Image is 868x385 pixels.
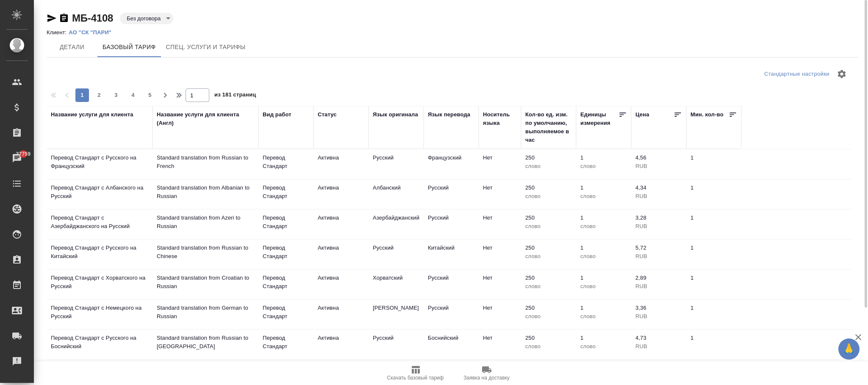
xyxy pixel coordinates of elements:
[635,110,649,119] div: Цена
[580,184,627,192] p: 1
[424,179,479,209] td: Русский
[47,29,69,36] p: Клиент:
[635,162,682,170] p: RUB
[47,300,153,329] td: Перевод Стандарт с Немецкого на Русский
[313,300,369,329] td: Активна
[635,214,682,222] p: 3,28
[580,342,627,351] p: слово
[258,239,313,269] td: Перевод Стандарт
[635,342,682,351] p: RUB
[580,162,627,170] p: слово
[72,12,113,24] a: МБ-4108
[635,184,682,192] p: 4,34
[47,179,153,209] td: Перевод Стандарт с Албанского на Русский
[47,28,859,37] nav: breadcrumb
[124,15,163,22] button: Без договора
[580,274,627,282] p: 1
[369,269,424,299] td: Хорватский
[369,330,424,359] td: Русский
[635,274,682,282] p: 2,89
[2,148,32,169] a: 37759
[11,150,36,158] span: 37759
[525,342,572,351] p: слово
[479,330,521,359] td: Нет
[580,312,627,321] p: слово
[51,110,133,119] div: Название услуги для клиента
[842,340,856,358] span: 🙏
[525,312,572,321] p: слово
[525,184,572,192] p: 250
[263,110,291,119] div: Вид работ
[126,88,140,102] button: 4
[580,222,627,231] p: слово
[109,88,123,102] button: 3
[313,149,369,179] td: Активна
[525,282,572,291] p: слово
[313,330,369,359] td: Активна
[525,334,572,342] p: 250
[479,149,521,179] td: Нет
[525,162,572,170] p: слово
[580,304,627,312] p: 1
[635,192,682,201] p: RUB
[479,209,521,239] td: Нет
[258,179,313,209] td: Перевод Стандарт
[686,300,741,329] td: 1
[424,239,479,269] td: Китайский
[258,269,313,299] td: Перевод Стандарт
[143,88,157,102] button: 5
[463,375,509,381] span: Заявка на доставку
[313,269,369,299] td: Активна
[153,149,258,179] td: Standard translation from Russian to French
[525,154,572,162] p: 250
[387,375,444,381] span: Скачать базовый тариф
[525,304,572,312] p: 250
[580,154,627,162] p: 1
[153,269,258,299] td: Standard translation from Croatian to Russian
[635,222,682,231] p: RUB
[52,42,92,52] span: Детали
[691,110,724,119] div: Мин. кол-во
[832,64,852,84] span: Настроить таблицу
[369,209,424,239] td: Азербайджанский
[838,338,860,360] button: 🙏
[313,179,369,209] td: Активна
[635,282,682,291] p: RUB
[580,282,627,291] p: слово
[525,110,572,144] div: Кол-во ед. изм. по умолчанию, выполняемое в час
[580,110,618,127] div: Единицы измерения
[369,239,424,269] td: Русский
[424,330,479,359] td: Боснийский
[686,209,741,239] td: 1
[153,179,258,209] td: Standard translation from Albanian to Russian
[373,110,418,119] div: Язык оригинала
[92,88,106,102] button: 2
[580,192,627,201] p: слово
[92,91,106,99] span: 2
[525,244,572,252] p: 250
[580,252,627,261] p: слово
[59,13,69,23] button: Скопировать ссылку
[580,214,627,222] p: 1
[424,149,479,179] td: Французский
[479,239,521,269] td: Нет
[635,304,682,312] p: 3,36
[635,244,682,252] p: 5,72
[153,239,258,269] td: Standard translation from Russian to Chinese
[258,300,313,329] td: Перевод Стандарт
[525,214,572,222] p: 250
[428,110,470,119] div: Язык перевода
[479,269,521,299] td: Нет
[635,154,682,162] p: 4,56
[47,209,153,239] td: Перевод Стандарт с Азербайджанского на Русский
[157,110,254,127] div: Название услуги для клиента (Англ)
[580,334,627,342] p: 1
[686,149,741,179] td: 1
[214,90,256,102] span: из 181 страниц
[318,110,337,119] div: Статус
[525,274,572,282] p: 250
[69,29,118,36] p: АО "СК "ПАРИ"
[313,239,369,269] td: Активна
[479,300,521,329] td: Нет
[424,300,479,329] td: Русский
